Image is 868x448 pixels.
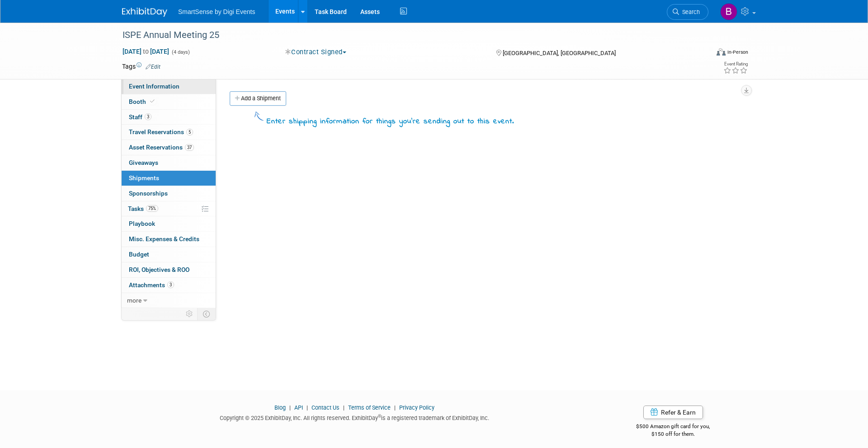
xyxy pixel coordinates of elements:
[122,412,587,422] div: Copyright © 2025 ExhibitDay, Inc. All rights reserved. ExhibitDay is a registered trademark of Ex...
[122,216,216,231] a: Playbook
[129,251,149,258] span: Budget
[127,297,142,304] span: more
[600,417,746,438] div: $500 Amazon gift card for you,
[679,9,700,15] span: Search
[230,91,286,106] a: Add a Shipment
[129,220,155,227] span: Playbook
[185,144,194,151] span: 37
[128,205,158,212] span: Tasks
[122,8,167,17] img: ExhibitDay
[186,129,193,135] span: 5
[142,48,150,55] span: to
[378,414,381,419] sup: ®
[122,186,216,201] a: Sponsorships
[392,404,398,411] span: |
[122,79,216,94] a: Event Information
[720,3,737,20] img: Brooke Howes
[145,113,151,120] span: 3
[274,404,286,411] a: Blog
[129,281,174,289] span: Attachments
[267,117,514,127] div: Enter shipping information for things you're sending out to this event.
[122,201,216,216] a: Tasks75%
[182,308,198,320] td: Personalize Event Tab Strip
[178,8,255,15] span: SmartSense by Digi Events
[282,47,350,57] button: Contract Signed
[503,50,616,56] span: [GEOGRAPHIC_DATA], [GEOGRAPHIC_DATA]
[399,404,434,411] a: Privacy Policy
[171,49,190,55] span: (4 days)
[348,404,391,411] a: Terms of Service
[294,404,303,411] a: API
[129,98,156,105] span: Booth
[129,174,159,182] span: Shipments
[129,190,168,197] span: Sponsorships
[122,262,216,277] a: ROI, Objectives & ROO
[129,113,151,121] span: Staff
[723,62,748,66] div: Event Rating
[122,278,216,293] a: Attachments3
[129,266,189,273] span: ROI, Objectives & ROO
[119,27,695,43] div: ISPE Annual Meeting 25
[122,171,216,186] a: Shipments
[643,406,703,419] a: Refer & Earn
[167,281,174,288] span: 3
[198,308,216,320] td: Toggle Event Tabs
[311,404,340,411] a: Contact Us
[122,293,216,308] a: more
[122,232,216,247] a: Misc. Expenses & Credits
[727,49,748,56] div: In-Person
[122,125,216,140] a: Travel Reservations5
[287,404,293,411] span: |
[122,47,170,56] span: [DATE] [DATE]
[122,140,216,155] a: Asset Reservations37
[129,159,158,166] span: Giveaways
[129,144,194,151] span: Asset Reservations
[122,62,160,71] td: Tags
[129,235,199,243] span: Misc. Expenses & Credits
[600,430,746,438] div: $150 off for them.
[122,94,216,109] a: Booth
[129,83,179,90] span: Event Information
[655,47,748,61] div: Event Format
[146,64,160,70] a: Edit
[341,404,347,411] span: |
[146,205,158,212] span: 75%
[667,4,708,20] a: Search
[122,247,216,262] a: Budget
[122,155,216,170] a: Giveaways
[129,128,193,135] span: Travel Reservations
[150,99,155,104] i: Booth reservation complete
[717,48,726,56] img: Format-Inperson.png
[304,404,310,411] span: |
[122,110,216,125] a: Staff3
